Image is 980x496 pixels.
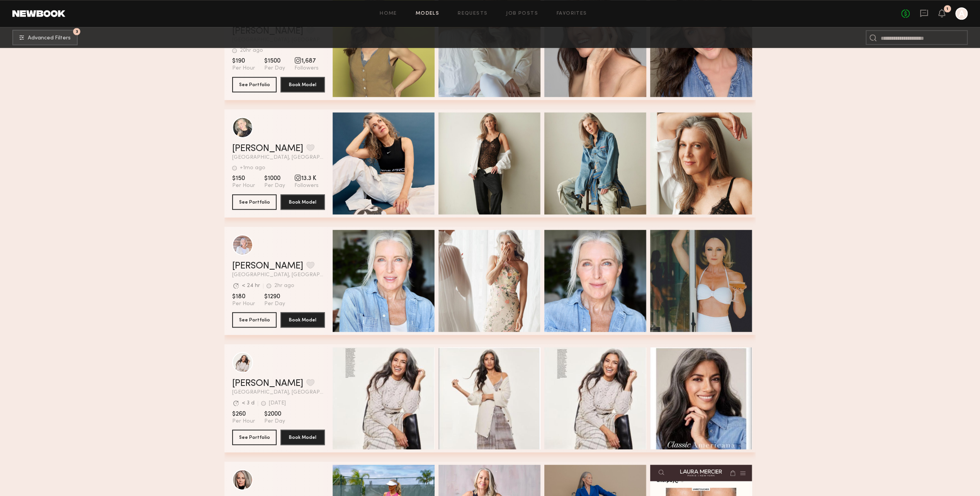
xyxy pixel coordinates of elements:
[264,410,285,418] span: $2000
[232,430,277,445] button: See Portfolio
[240,48,263,53] div: 20hr ago
[232,410,255,418] span: $260
[380,11,397,16] a: Home
[264,301,285,307] span: Per Day
[280,430,325,445] button: Book Model
[294,57,319,65] span: 1,687
[232,379,303,388] a: [PERSON_NAME]
[232,293,255,301] span: $180
[232,301,255,307] span: Per Hour
[232,57,255,65] span: $190
[232,418,255,425] span: Per Hour
[240,165,265,171] div: +1mo ago
[280,312,325,328] button: Book Model
[506,11,538,16] a: Job Posts
[232,155,325,160] span: [GEOGRAPHIC_DATA], [GEOGRAPHIC_DATA]
[242,283,260,289] div: < 24 hr
[294,175,319,182] span: 13.3 K
[232,144,303,153] a: [PERSON_NAME]
[946,7,948,11] div: 1
[280,77,325,92] button: Book Model
[264,65,285,72] span: Per Day
[232,194,277,210] button: See Portfolio
[232,390,325,395] span: [GEOGRAPHIC_DATA], [GEOGRAPHIC_DATA]
[294,65,319,72] span: Followers
[264,182,285,189] span: Per Day
[76,30,78,33] span: 3
[28,36,71,41] span: Advanced Filters
[458,11,487,16] a: Requests
[280,194,325,210] button: Book Model
[416,11,439,16] a: Models
[232,65,255,72] span: Per Hour
[232,262,303,271] a: [PERSON_NAME]
[264,293,285,301] span: $1290
[232,175,255,182] span: $150
[557,11,587,16] a: Favorites
[264,175,285,182] span: $1000
[264,418,285,425] span: Per Day
[232,312,277,328] button: See Portfolio
[274,283,294,289] div: 2hr ago
[264,57,285,65] span: $1500
[232,182,255,189] span: Per Hour
[955,7,968,20] a: A
[232,77,277,92] button: See Portfolio
[232,272,325,278] span: [GEOGRAPHIC_DATA], [GEOGRAPHIC_DATA]
[242,401,255,406] div: < 3 d
[12,30,78,45] button: 3Advanced Filters
[269,401,286,406] div: [DATE]
[294,182,319,189] span: Followers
